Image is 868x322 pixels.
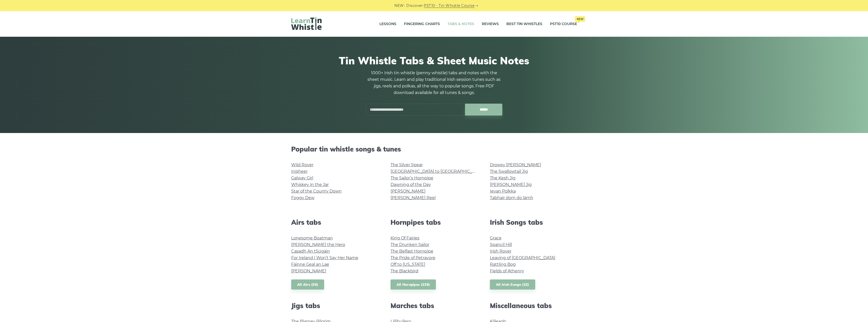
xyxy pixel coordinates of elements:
a: The Pride of Petravore [391,255,435,260]
a: All Irish Songs (32) [490,279,535,290]
h2: Miscellaneous tabs [490,302,577,310]
a: Wild Rover [291,162,313,167]
a: The Drunken Sailor [391,242,429,247]
a: Fáinne Geal an Lae [291,262,329,267]
a: Tabs & Notes [448,18,474,30]
a: [PERSON_NAME] Jig [490,182,532,187]
a: [PERSON_NAME] [291,269,326,273]
h1: Tin Whistle Tabs & Sheet Music Notes [291,54,577,67]
a: [PERSON_NAME] Reel [391,195,436,200]
a: Dawning of the Day [391,182,431,187]
h2: Jigs tabs [291,302,378,310]
a: Galway Girl [291,176,313,180]
a: Ievan Polkka [490,189,516,194]
a: Spancil Hill [490,242,512,247]
a: The Belfast Hornpipe [391,249,433,254]
a: All Hornpipes (139) [391,279,436,290]
a: Rattling Bog [490,262,516,267]
a: Irish Rover [490,249,511,254]
h2: Popular tin whistle songs & tunes [291,145,577,153]
p: 1000+ Irish tin whistle (penny whistle) tabs and notes with the sheet music. Learn and play tradi... [366,70,503,96]
a: [PERSON_NAME] [391,189,426,194]
a: King Of Fairies [391,236,419,240]
a: For Ireland I Won’t Say Her Name [291,255,358,260]
a: Fingering Charts [404,18,440,30]
a: PST10 CourseNew [550,18,577,30]
a: The Blackbird [391,269,418,273]
a: Fields of Athenry [490,269,524,273]
a: Drowsy [PERSON_NAME] [490,162,541,167]
a: Best Tin Whistles [506,18,542,30]
a: The Silver Spear [391,162,423,167]
a: Foggy Dew [291,195,315,200]
a: Grace [490,236,502,240]
a: All Airs (36) [291,279,324,290]
a: Lessons [379,18,396,30]
a: Tabhair dom do lámh [490,195,533,200]
a: The Swallowtail Jig [490,169,528,174]
a: Leaving of [GEOGRAPHIC_DATA] [490,255,555,260]
a: Reviews [482,18,499,30]
a: Casadh An tSúgáin [291,249,330,254]
img: LearnTinWhistle.com [291,17,322,30]
h2: Hornpipes tabs [391,218,478,226]
a: Whiskey in the Jar [291,182,329,187]
a: The Kesh Jig [490,176,515,180]
a: Inisheer [291,169,308,174]
a: Star of the County Down [291,189,342,194]
h2: Airs tabs [291,218,378,226]
h2: Marches tabs [391,302,478,310]
a: The Sailor’s Hornpipe [391,176,433,180]
a: Off to [US_STATE] [391,262,425,267]
a: [GEOGRAPHIC_DATA] to [GEOGRAPHIC_DATA] [391,169,484,174]
a: [PERSON_NAME] the Hero [291,242,345,247]
span: New [575,16,585,22]
h2: Irish Songs tabs [490,218,577,226]
a: Lonesome Boatman [291,236,333,240]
